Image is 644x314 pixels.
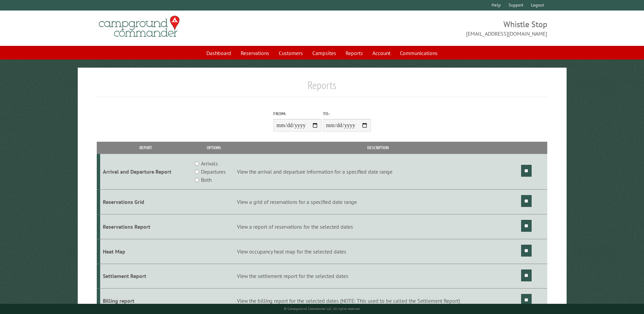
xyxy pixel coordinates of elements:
td: View the billing report for the selected dates (NOTE: This used to be called the Settlement Report) [236,289,520,313]
a: Account [368,47,394,59]
a: Dashboard [202,47,235,59]
label: From: [273,110,321,117]
td: Reservations Grid [100,190,191,214]
label: Arrivals [201,159,218,168]
a: Customers [275,47,307,59]
td: View the arrival and departure information for a specified date range [236,154,520,190]
td: Reservations Report [100,214,191,239]
a: Campsites [308,47,340,59]
label: Both [201,176,211,184]
td: View the settlement report for the selected dates [236,264,520,289]
td: Heat Map [100,239,191,264]
label: Departures [201,168,226,176]
img: Campground Commander [97,13,182,40]
a: Reservations [237,47,273,59]
td: Billing report [100,289,191,313]
td: Arrival and Departure Report [100,154,191,190]
span: Whistle Stop [EMAIL_ADDRESS][DOMAIN_NAME] [322,19,547,38]
a: Communications [396,47,442,59]
a: Reports [342,47,367,59]
label: To: [323,110,371,117]
th: Options [191,142,236,154]
th: Description [236,142,520,154]
small: © Campground Commander LLC. All rights reserved. [284,307,361,311]
h1: Reports [97,78,547,97]
th: Report [100,142,191,154]
td: Settlement Report [100,264,191,289]
td: View a report of reservations for the selected dates [236,214,520,239]
td: View a grid of reservations for a specified date range [236,190,520,214]
td: View occupancy heat map for the selected dates [236,239,520,264]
